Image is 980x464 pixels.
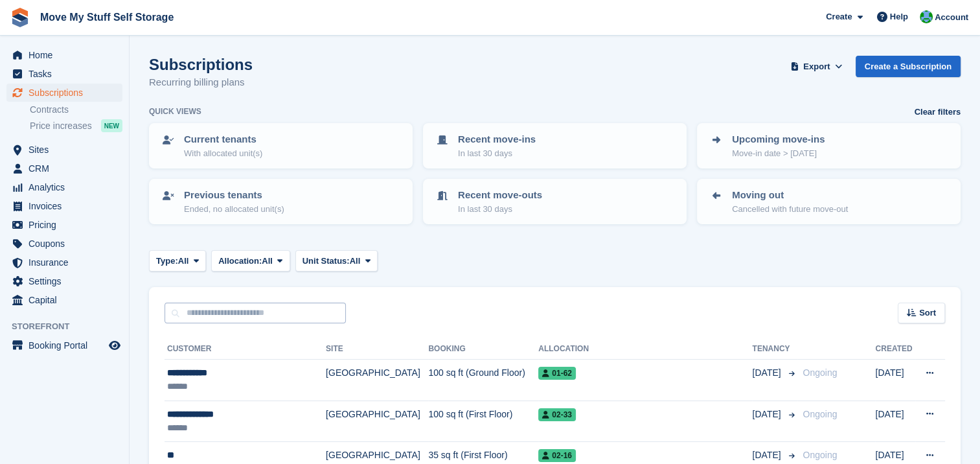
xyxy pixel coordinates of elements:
a: menu [6,141,122,159]
a: Current tenants With allocated unit(s) [150,124,411,167]
span: Sites [28,141,106,159]
span: 02-33 [538,408,576,421]
span: Analytics [28,178,106,196]
h1: Subscriptions [149,56,253,73]
p: Recent move-ins [458,132,536,147]
span: Storefront [12,320,129,333]
span: All [178,255,189,268]
a: Move My Stuff Self Storage [35,6,179,28]
span: Settings [28,272,106,290]
div: NEW [101,119,122,132]
span: Capital [28,291,106,309]
p: Cancelled with future move-out [732,203,848,216]
a: menu [6,336,122,354]
p: Move-in date > [DATE] [732,147,825,160]
a: menu [6,216,122,234]
a: Preview store [107,338,122,353]
a: Previous tenants Ended, no allocated unit(s) [150,180,411,223]
th: Tenancy [752,339,797,360]
span: Insurance [28,253,106,272]
p: Recurring billing plans [149,75,253,90]
p: Previous tenants [184,188,284,203]
span: Ongoing [803,409,837,419]
span: [DATE] [752,408,783,421]
a: Clear filters [914,106,961,119]
a: menu [6,65,122,83]
span: Export [803,60,830,73]
p: Moving out [732,188,848,203]
span: Allocation: [218,255,262,268]
button: Allocation: All [211,250,290,272]
p: In last 30 days [458,147,536,160]
a: Recent move-ins In last 30 days [424,124,685,167]
button: Unit Status: All [295,250,378,272]
span: 01-62 [538,367,576,380]
span: Pricing [28,216,106,234]
span: Type: [156,255,178,268]
h6: Quick views [149,106,201,117]
th: Allocation [538,339,752,360]
span: Tasks [28,65,106,83]
span: All [350,255,361,268]
span: CRM [28,159,106,178]
span: Home [28,46,106,64]
a: Recent move-outs In last 30 days [424,180,685,223]
span: Sort [919,307,936,319]
a: menu [6,291,122,309]
th: Site [326,339,428,360]
p: With allocated unit(s) [184,147,262,160]
td: [GEOGRAPHIC_DATA] [326,400,428,442]
span: Price increases [30,120,92,132]
a: menu [6,46,122,64]
td: [DATE] [875,360,915,401]
button: Type: All [149,250,206,272]
td: 100 sq ft (Ground Floor) [428,360,538,401]
td: 100 sq ft (First Floor) [428,400,538,442]
span: Help [890,10,908,23]
a: Contracts [30,104,122,116]
a: Upcoming move-ins Move-in date > [DATE] [698,124,959,167]
a: Price increases NEW [30,119,122,133]
a: menu [6,235,122,253]
span: [DATE] [752,448,783,462]
span: Create [826,10,852,23]
span: Coupons [28,235,106,253]
button: Export [788,56,845,77]
th: Booking [428,339,538,360]
a: Create a Subscription [856,56,961,77]
span: Invoices [28,197,106,215]
span: [DATE] [752,366,783,380]
a: Moving out Cancelled with future move-out [698,180,959,223]
p: Current tenants [184,132,262,147]
a: menu [6,197,122,215]
span: Unit Status: [302,255,350,268]
span: Ongoing [803,367,837,378]
p: Ended, no allocated unit(s) [184,203,284,216]
th: Created [875,339,915,360]
td: [DATE] [875,400,915,442]
a: menu [6,253,122,272]
a: menu [6,178,122,196]
a: menu [6,159,122,178]
span: Booking Portal [28,336,106,354]
p: Recent move-outs [458,188,542,203]
span: 02-16 [538,449,576,462]
span: Ongoing [803,450,837,460]
span: Account [935,11,968,24]
a: menu [6,84,122,102]
th: Customer [165,339,326,360]
td: [GEOGRAPHIC_DATA] [326,360,428,401]
img: stora-icon-8386f47178a22dfd0bd8f6a31ec36ba5ce8667c1dd55bd0f319d3a0aa187defe.svg [10,8,30,27]
img: Dan [920,10,933,23]
p: In last 30 days [458,203,542,216]
span: Subscriptions [28,84,106,102]
span: All [262,255,273,268]
p: Upcoming move-ins [732,132,825,147]
a: menu [6,272,122,290]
